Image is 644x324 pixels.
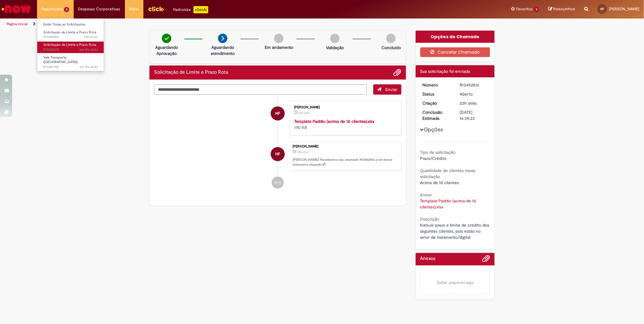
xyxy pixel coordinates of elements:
[482,255,490,265] button: Adicionar anexos
[43,42,96,47] span: Solicitação de Limite e Prazo Rota
[43,35,98,39] span: R13452816
[271,106,285,120] div: Helena Reis Felippe
[460,100,477,106] time: 27/08/2025 14:35:19
[37,54,104,67] a: Aberto R13451740 : Vale Transporte (VT)
[218,34,227,43] img: arrow-next.png
[460,100,488,106] div: 27/08/2025 14:35:19
[154,70,228,75] h2: Solicitação de Limite e Prazo Rota Histórico de tíquete
[79,65,98,69] span: um dia atrás
[64,7,69,12] span: 3
[420,156,447,161] span: Prazo/Crédito
[293,157,398,167] p: [PERSON_NAME]! Recebemos seu chamado R13452816 e em breve estaremos atuando.
[330,34,340,43] img: img-circle-grey.png
[386,87,397,92] span: Enviar
[420,180,459,185] span: Acima de 10 clientes
[5,19,425,30] ul: Trilhas de página
[79,65,98,69] time: 27/08/2025 11:06:15
[43,55,78,65] span: Vale Transporte ([GEOGRAPHIC_DATA])
[420,270,490,295] em: Soltar arquivos aqui
[148,4,164,13] img: click_logo_yellow_360x200.png
[373,84,401,95] button: Enviar
[418,109,455,121] dt: Conclusão Estimada
[154,141,401,170] li: Helena Reis Felippe
[129,6,139,12] span: More
[275,106,280,121] span: HF
[420,256,436,262] h2: Anexos
[420,150,456,155] b: Tipo de solicitação
[297,150,308,154] time: 27/08/2025 14:35:19
[418,82,455,88] dt: Número
[294,119,375,124] a: Template Padrão (acima de 10 clientes).xlsx
[609,6,639,12] span: [PERSON_NAME]
[193,6,208,13] p: +GenAi
[79,47,98,52] span: um dia atrás
[534,7,539,12] span: 3
[43,47,98,52] span: R13452074
[420,216,439,222] b: Descrição
[173,6,208,13] div: Padroniza
[271,147,285,161] div: Helena Reis Felippe
[294,106,395,109] div: [PERSON_NAME]
[418,100,455,106] dt: Criação
[460,82,488,88] div: R13452816
[78,6,120,12] span: Despesas Corporativas
[326,45,344,51] p: Validação
[1,3,32,15] img: ServiceNow
[274,34,283,43] img: img-circle-grey.png
[297,150,308,154] span: 23h atrás
[420,47,490,57] button: Cancelar Chamado
[152,44,181,56] p: Aguardando Aprovação
[420,168,476,179] b: Quantidade de clientes nessa solicitação
[154,84,367,95] textarea: Digite sua mensagem aqui...
[420,222,491,240] span: Inativar prazo e limite de crédito dos seguintes clientes, pois estão no setor de tratamento/digital
[84,35,98,39] span: 23h atrás
[43,30,96,35] span: Solicitação de Limite e Prazo Rota
[394,69,401,76] button: Adicionar anexos
[84,35,98,39] time: 27/08/2025 14:35:20
[162,34,171,43] img: check-circle-green.png
[299,111,310,115] span: 23h atrás
[553,6,575,12] span: Rascunhos
[600,7,604,11] span: HF
[420,192,432,197] b: Anexo
[265,44,293,50] p: Em andamento
[418,91,455,97] dt: Status
[386,34,396,43] img: img-circle-grey.png
[460,100,477,106] span: 23h atrás
[516,6,533,12] span: Favoritos
[416,31,495,43] div: Opções do Chamado
[460,91,488,97] div: Aberto
[42,6,63,12] span: Requisições
[37,18,104,71] ul: Requisições
[460,109,488,121] div: [DATE] 16:35:23
[208,44,237,56] p: Aguardando atendimento
[293,145,398,148] div: [PERSON_NAME]
[37,21,104,28] a: Exibir Todas as Solicitações
[381,45,401,51] p: Concluído
[275,147,280,161] span: HF
[154,95,401,195] ul: Histórico de tíquete
[7,22,28,26] a: Página inicial
[420,69,470,74] span: Sua solicitação foi enviada
[548,6,575,12] a: Rascunhos
[43,65,98,69] span: R13451740
[37,42,104,53] a: Aberto R13452074 : Solicitação de Limite e Prazo Rota
[37,29,104,40] a: Aberto R13452816 : Solicitação de Limite e Prazo Rota
[294,118,395,130] div: 190 KB
[420,198,478,210] a: Download de Template Padrão (acima de 10 clientes).xlsx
